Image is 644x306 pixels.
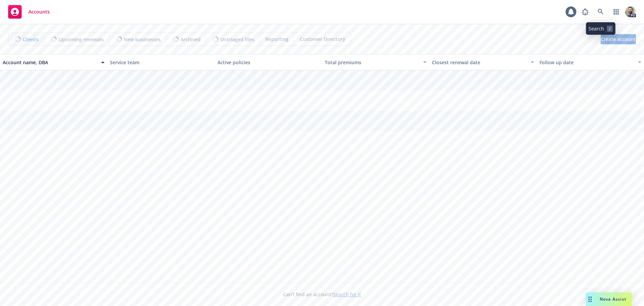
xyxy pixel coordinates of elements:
[578,5,592,19] a: Report a Bug
[537,54,644,70] button: Follow up date
[107,54,214,70] button: Service team
[601,33,636,46] span: Create account
[266,36,289,43] span: Reporting
[217,59,319,66] div: Active policies
[325,59,419,66] div: Total premiums
[432,59,526,66] div: Closest renewal date
[322,54,429,70] button: Total premiums
[59,36,104,43] span: Upcoming renewals
[28,9,50,15] span: Accounts
[601,34,636,44] a: Create account
[539,59,634,66] div: Follow up date
[124,36,161,43] span: New businesses
[3,59,97,66] div: Account name, DBA
[300,36,345,43] span: Customer Directory
[333,291,361,298] a: Search for it
[5,2,52,21] a: Accounts
[429,54,536,70] button: Closest renewal date
[625,6,636,17] img: photo
[586,292,594,306] div: Drag to move
[221,36,254,43] span: Untriaged files
[609,5,623,19] a: Switch app
[586,292,632,306] button: Nova Assist
[110,59,212,66] div: Service team
[181,36,201,43] span: Archived
[215,54,322,70] button: Active policies
[283,291,361,298] span: Can't find an account?
[23,36,39,43] span: Clients
[600,296,626,302] span: Nova Assist
[594,5,607,19] a: Search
